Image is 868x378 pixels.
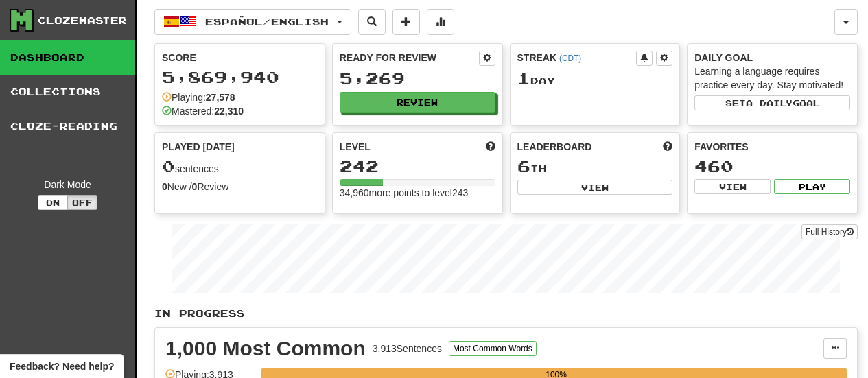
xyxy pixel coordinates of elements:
div: 460 [694,158,850,175]
strong: 0 [162,181,167,192]
div: Score [162,51,318,64]
a: (CDT) [559,54,581,63]
button: Add sentence to collection [392,9,420,35]
span: Level [340,140,371,154]
span: This week in points, UTC [663,140,672,154]
div: Favorites [694,140,850,154]
div: Dark Mode [10,178,125,191]
div: Mastered: [162,104,244,118]
span: 6 [517,156,530,176]
span: 1 [517,69,530,88]
strong: 0 [192,181,198,192]
div: New / Review [162,180,318,193]
div: 242 [340,158,495,175]
button: Play [774,179,850,194]
div: 1,000 Most Common [165,338,366,359]
span: Played [DATE] [162,140,235,154]
a: Full History [801,224,858,239]
button: View [517,180,673,195]
div: Daily Goal [694,51,850,64]
button: More stats [427,9,454,35]
div: Ready for Review [340,51,479,64]
button: On [38,195,68,210]
button: View [694,179,771,194]
div: Learning a language requires practice every day. Stay motivated! [694,64,850,92]
span: 0 [162,156,175,176]
div: 34,960 more points to level 243 [340,186,495,200]
button: Review [340,92,495,113]
button: Seta dailygoal [694,95,850,110]
button: Off [67,195,97,210]
span: Leaderboard [517,140,592,154]
button: Most Common Words [449,341,537,356]
span: Open feedback widget [10,359,114,373]
span: Español / English [205,16,329,27]
div: Streak [517,51,637,64]
div: 5,269 [340,70,495,87]
span: Score more points to level up [486,140,495,154]
strong: 22,310 [214,106,244,117]
div: Day [517,70,673,88]
div: th [517,158,673,176]
div: sentences [162,158,318,176]
span: a daily [746,98,793,108]
p: In Progress [154,307,858,320]
div: Playing: [162,91,235,104]
button: Español/English [154,9,351,35]
strong: 27,578 [206,92,235,103]
button: Search sentences [358,9,386,35]
div: 3,913 Sentences [373,342,442,355]
div: 5,869,940 [162,69,318,86]
div: Clozemaster [38,14,127,27]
